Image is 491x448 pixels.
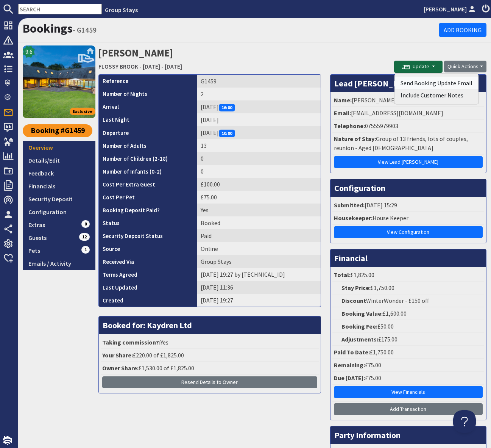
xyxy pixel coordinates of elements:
[23,124,92,137] div: Booking #G1459
[334,361,365,369] strong: Remaining:
[102,351,133,359] strong: Your Share:
[101,362,319,375] li: £1,530.00 of £1,825.00
[143,63,182,70] a: [DATE] - [DATE]
[181,379,238,385] span: Resend Details to Owner
[197,100,321,113] td: [DATE]
[334,156,483,168] a: View Lead [PERSON_NAME]
[197,255,321,268] td: Group Stays
[332,294,484,307] li: WinterWonder - £150 off
[330,179,486,197] h3: Configuration
[99,75,197,88] th: Reference
[23,205,95,218] a: Configuration
[25,47,33,56] span: 9.6
[334,214,373,222] strong: Housekeeper:
[197,294,321,307] td: [DATE] 19:27
[102,364,139,372] strong: Owner Share:
[102,376,317,388] button: Resend Details to Owner
[334,403,483,415] a: Add Transaction
[332,133,484,155] li: Group of 13 friends, lots of couples, reunion - Aged [DEMOGRAPHIC_DATA]
[23,141,95,154] a: Overview
[334,374,365,382] strong: Due [DATE]:
[197,229,321,242] td: Paid
[334,201,365,209] strong: Submitted:
[137,272,143,278] i: Agreements were checked at the time of signing booking terms:<br>- I AGREE to take out appropriat...
[219,130,235,137] span: 10:00
[197,75,321,88] td: G1459
[99,268,197,281] th: Terms Agreed
[197,204,321,216] td: Yes
[330,75,486,92] h3: Lead [PERSON_NAME]
[81,220,90,228] span: 0
[197,191,321,204] td: £75.00
[330,426,486,444] h3: Party Information
[453,410,476,433] iframe: Toggle Customer Support
[101,336,319,349] li: Yes
[197,126,321,139] td: [DATE]
[341,335,378,343] strong: Adjustments:
[99,204,197,216] th: Booking Deposit Paid?
[23,231,95,244] a: Guests12
[102,338,161,346] strong: Taking commission?:
[197,113,321,126] td: [DATE]
[79,233,90,241] span: 12
[23,257,95,270] a: Emails / Activity
[99,139,197,152] th: Number of Adults
[332,359,484,372] li: £75.00
[332,320,484,333] li: £50.00
[99,113,197,126] th: Last Night
[99,88,197,100] th: Number of Nights
[341,310,383,317] strong: Booking Value:
[99,242,197,255] th: Source
[332,94,484,107] li: [PERSON_NAME]
[332,212,484,225] li: House Keeper
[81,246,90,254] span: 1
[23,21,73,36] a: Bookings
[439,23,486,37] a: Add Booking
[394,77,479,89] button: Send Booking Update Email
[197,165,321,178] td: 0
[402,63,429,70] span: Update
[3,436,12,445] img: staytech_i_w-64f4e8e9ee0a9c174fd5317b4b171b261742d2d393467e5bdba4413f4f884c10.svg
[341,323,377,330] strong: Booking Fee:
[99,294,197,307] th: Created
[334,135,376,143] strong: Nature of Stay:
[332,333,484,346] li: £175.00
[332,107,484,120] li: [EMAIL_ADDRESS][DOMAIN_NAME]
[99,165,197,178] th: Number of Infants (0-2)
[334,386,483,398] a: View Financials
[424,5,477,14] a: [PERSON_NAME]
[444,61,486,72] button: Quick Actions
[332,372,484,385] li: £75.00
[99,255,197,268] th: Received Via
[23,167,95,180] a: Feedback
[99,152,197,165] th: Number of Children (2-18)
[98,45,394,72] h2: [PERSON_NAME]
[105,6,138,14] a: Group Stays
[332,282,484,294] li: £1,750.00
[334,122,365,130] strong: Telephone:
[101,349,319,362] li: £220.00 of £1,825.00
[334,226,483,238] a: View Configuration
[23,244,95,257] a: Pets1
[334,271,351,279] strong: Total:
[219,104,235,111] span: 16:00
[23,154,95,167] a: Details/Edit
[23,180,95,193] a: Financials
[99,100,197,113] th: Arrival
[197,152,321,165] td: 0
[197,139,321,152] td: 13
[99,281,197,294] th: Last Updated
[23,45,95,118] a: FLOSSY BROOK's icon9.6Exclusive
[99,316,321,334] h3: Booked for: Kaydren Ltd
[197,268,321,281] td: [DATE] 19:27 by [TECHNICAL_ID]
[99,178,197,191] th: Cost Per Extra Guest
[332,346,484,359] li: £1,750.00
[99,229,197,242] th: Security Deposit Status
[197,281,321,294] td: [DATE] 11:36
[332,120,484,133] li: 07555979903
[394,89,479,101] button: Include Customer Notes
[197,216,321,229] td: Booked
[334,348,370,356] strong: Paid To Date:
[70,108,95,115] span: Exclusive
[197,242,321,255] td: Online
